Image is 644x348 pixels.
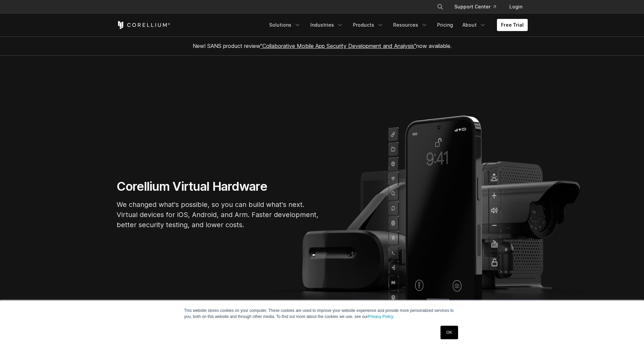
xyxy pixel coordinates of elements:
p: This website stores cookies on your computer. These cookies are used to improve your website expe... [184,307,460,320]
span: New! SANS product review now available. [193,43,452,49]
div: Navigation Menu [265,19,528,31]
button: Search [434,1,446,13]
a: Products [349,19,388,31]
a: Solutions [265,19,305,31]
a: About [458,19,490,31]
a: "Collaborative Mobile App Security Development and Analysis" [260,43,416,49]
a: Free Trial [497,19,528,31]
a: OK [440,326,458,339]
h1: Corellium Virtual Hardware [117,179,319,194]
a: Privacy Policy. [368,314,394,319]
a: Support Center [449,1,501,13]
a: Login [504,1,528,13]
a: Resources [389,19,432,31]
a: Industries [306,19,348,31]
p: We changed what's possible, so you can build what's next. Virtual devices for iOS, Android, and A... [117,199,319,230]
a: Pricing [433,19,457,31]
div: Navigation Menu [429,1,528,13]
a: Corellium Home [117,21,170,29]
